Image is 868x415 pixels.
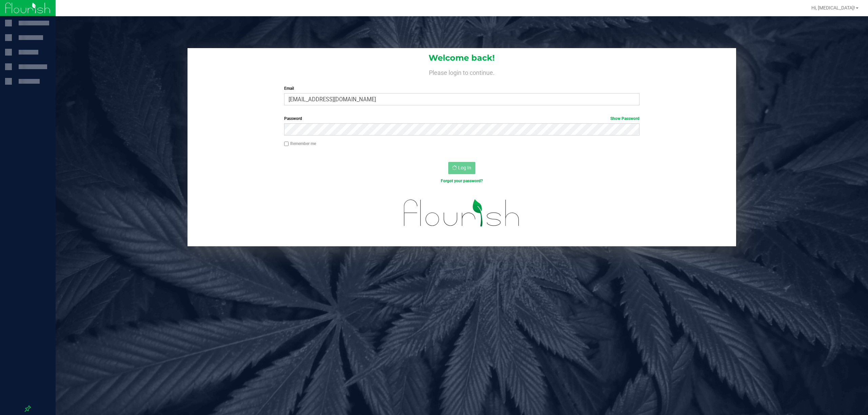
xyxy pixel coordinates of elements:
[458,165,471,170] span: Log In
[284,85,639,91] label: Email
[393,191,530,235] img: flourish_logo.svg
[24,405,31,412] label: Pin the sidebar to full width on large screens
[188,68,736,76] h4: Please login to continue.
[188,54,736,62] h1: Welcome back!
[441,179,483,183] a: Forgot your password?
[610,116,639,121] a: Show Password
[284,142,289,146] input: Remember me
[811,5,855,11] span: Hi, [MEDICAL_DATA]!
[448,162,475,174] button: Log In
[284,141,316,147] label: Remember me
[284,116,302,121] span: Password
